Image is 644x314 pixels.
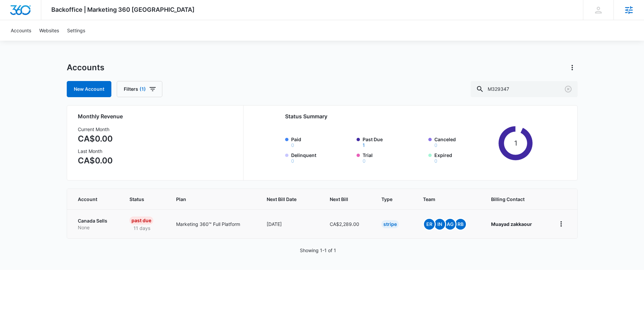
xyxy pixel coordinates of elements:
[129,217,153,225] div: Past Due
[267,196,304,203] span: Next Bill Date
[491,196,539,203] span: Billing Contact
[78,218,114,231] a: Canada SellsNone
[78,133,113,145] p: CA$0.00
[514,139,517,147] tspan: 1
[434,136,496,148] label: Canceled
[51,6,195,13] span: Backoffice | Marketing 360 [GEOGRAPHIC_DATA]
[363,143,365,148] button: Past Due
[7,20,35,41] a: Accounts
[78,224,114,231] p: None
[471,81,578,97] input: Search
[423,196,465,203] span: Team
[300,247,336,254] p: Showing 1-1 of 1
[381,220,399,228] div: Stripe
[35,20,63,41] a: Websites
[78,112,235,120] h2: Monthly Revenue
[78,148,113,155] h3: Last Month
[67,81,111,97] a: New Account
[491,221,532,227] strong: Muayad zakkaour
[434,219,445,230] span: IN
[78,196,104,203] span: Account
[78,218,114,224] p: Canada Sells
[330,196,356,203] span: Next Bill
[455,219,466,230] span: RB
[381,196,397,203] span: Type
[129,196,150,203] span: Status
[563,84,574,94] button: Clear
[67,63,104,73] h1: Accounts
[291,136,353,148] label: Paid
[363,152,424,163] label: Trial
[363,136,424,148] label: Past Due
[424,219,435,230] span: ER
[78,126,113,133] h3: Current Month
[285,112,533,120] h2: Status Summary
[78,155,113,167] p: CA$0.00
[176,196,251,203] span: Plan
[322,209,373,238] td: CA$2,289.00
[567,62,578,73] button: Actions
[140,87,146,91] span: (1)
[556,219,567,229] button: home
[129,225,154,232] p: 11 days
[445,219,455,230] span: AG
[117,81,162,97] button: Filters(1)
[176,221,251,228] p: Marketing 360™ Full Platform
[259,209,322,238] td: [DATE]
[434,152,496,163] label: Expired
[63,20,89,41] a: Settings
[291,152,353,163] label: Delinquent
